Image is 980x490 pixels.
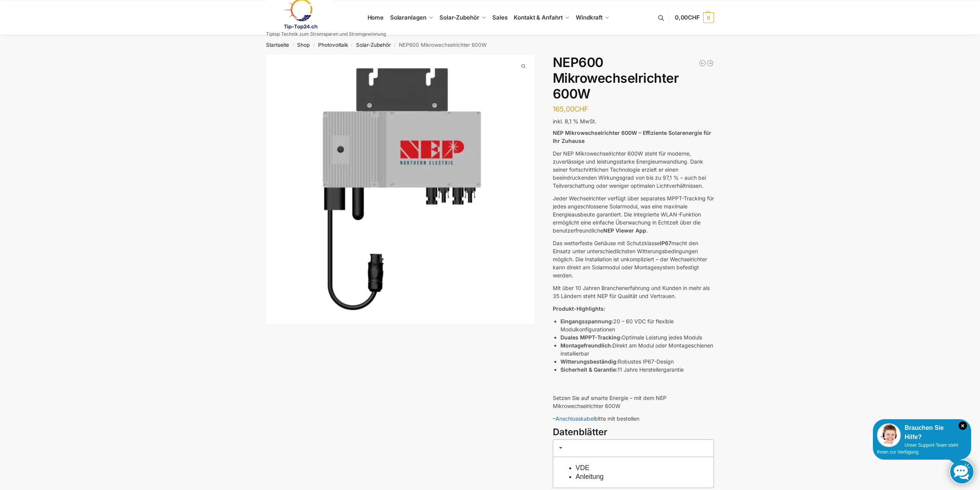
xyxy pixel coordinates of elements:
h3: Datenblätter [553,426,714,439]
strong: Sicherheit & Garantie: [560,366,617,373]
strong: Eingangsspannung: [560,318,613,324]
p: Tiptop Technik zum Stromsparen und Stromgewinnung [266,32,386,36]
span: Windkraft [576,14,603,21]
strong: Duales MPPT-Tracking: [560,334,622,341]
span: / [289,42,297,48]
a: Solaranlagen [387,0,436,35]
strong: Witterungsbeständig: [560,358,618,365]
strong: NEP Viewer App [603,227,646,234]
p: – bitte mit bestellen [553,415,714,423]
a: WiFi Smart Plug für unseren Plug & Play Batteriespeicher [706,59,714,67]
p: Mit über 10 Jahren Branchenerfahrung und Kunden in mehr als 35 Ländern steht NEP für Qualität und... [553,284,714,300]
a: Photovoltaik [318,42,348,48]
span: / [348,42,356,48]
p: 20 – 60 VDC für flexible Modulkonfigurationen [560,317,714,333]
span: Solar-Zubehör [439,14,479,21]
a: Startseite [266,42,289,48]
img: Customer service [877,423,901,447]
p: Robustes IP67-Design [560,357,714,365]
a: 0,00CHF 0 [675,6,714,29]
span: / [391,42,399,48]
span: Solaranlagen [390,14,426,21]
strong: NEP Mikrowechselrichter 600W – Effiziente Solarenergie für Ihr Zuhause [553,129,711,144]
a: Solar-Zubehör [356,42,391,48]
span: Sales [492,14,508,21]
h1: NEP600 Mikrowechselrichter 600W [553,55,714,102]
p: Das wetterfeste Gehäuse mit Schutzklasse macht den Einsatz unter unterschiedlichsten Witterungsbe... [553,239,714,279]
strong: Produkt-Highlights: [553,305,605,312]
span: CHF [574,105,588,113]
a: Solar-Zubehör [436,0,489,35]
span: Unser Support-Team steht Ihnen zur Verfügung [877,442,958,455]
a: 100W Schwarz Flexible Solarpanel PV Monokrystallin für Wohnmobil, Balkonkraftwerk, Boot [699,59,706,67]
nav: Breadcrumb [253,35,728,55]
li: 1 / 1 [266,55,535,324]
p: Direkt am Modul oder Montageschienen installierbar [560,341,714,357]
span: inkl. 8,1 % MwSt. [553,118,596,125]
p: Der NEP Mikrowechselrichter 600W steht für moderne, zuverlässige und leistungsstarke Energieumwan... [553,149,714,190]
a: Anleitung [576,473,604,480]
div: Brauchen Sie Hilfe? [877,423,967,442]
span: 0 [703,12,714,23]
i: Schließen [959,421,967,430]
span: 0,00 [675,14,700,21]
img: nep-microwechselrichter-600w [266,55,535,324]
a: Anschlusskabel [555,415,595,422]
a: Shop [297,42,310,48]
a: Kontakt & Anfahrt [511,0,573,35]
strong: IP67 [660,240,671,246]
a: Nep 600nep microwechselrichter 600w e1747777732868 [266,55,535,324]
span: / [310,42,318,48]
a: VDE [576,464,590,472]
p: Jeder Wechselrichter verfügt über separates MPPT-Tracking für jedes angeschlossene Solarmodul, wa... [553,194,714,234]
bdi: 165,00 [553,105,588,113]
a: Sales [489,0,511,35]
p: Setzen Sie auf smarte Energie – mit dem NEP Mikrowechselrichter 600W [553,394,714,410]
p: Optimale Leistung jedes Moduls [560,333,714,341]
span: CHF [688,14,700,21]
a: Windkraft [573,0,613,35]
p: 11 Jahre Herstellergarantie [560,365,714,374]
span: Kontakt & Anfahrt [514,14,562,21]
strong: Montagefreundlich: [560,342,612,349]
